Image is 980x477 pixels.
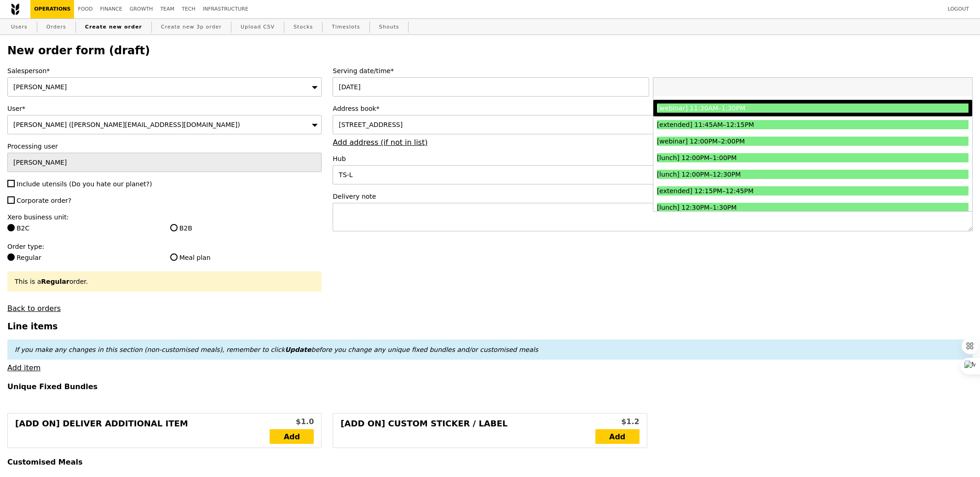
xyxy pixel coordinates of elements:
a: Add address (if not in list) [333,138,427,147]
b: Update [285,346,311,353]
h4: Customised Meals [7,458,973,466]
a: Add item [7,363,40,372]
div: $1.2 [595,416,640,427]
a: Create new 3p order [157,19,225,35]
input: Corporate order? [7,196,15,204]
h3: Line items [7,322,973,331]
div: $1.0 [270,416,314,427]
div: [lunch] 12:00PM–12:30PM [657,170,891,179]
b: Regular [41,278,69,285]
span: [PERSON_NAME] ([PERSON_NAME][EMAIL_ADDRESS][DOMAIN_NAME]) [13,121,240,128]
div: [Add on] Custom Sticker / Label [340,417,595,444]
div: [webinar] 12:00PM–2:00PM [657,137,891,146]
label: Serving date/time* [333,66,973,75]
span: TS-L [339,171,352,178]
div: [lunch] 12:00PM–1:00PM [657,153,891,162]
h2: New order form (draft) [7,44,973,57]
label: B2C [7,224,159,233]
label: Meal plan [170,253,322,262]
a: Stocks [290,19,317,35]
a: Users [7,19,31,35]
a: Orders [43,19,70,35]
input: Include utensils (Do you hate our planet?) [7,180,15,187]
img: Grain logo [11,3,19,15]
div: [Add on] Deliver Additional Item [15,417,270,444]
div: This is a order. [15,277,314,286]
a: Add [270,429,314,444]
label: B2B [170,224,322,233]
a: Add [595,429,640,444]
h4: Unique Fixed Bundles [7,382,973,391]
div: [lunch] 12:30PM–1:30PM [657,203,891,212]
input: B2B [170,224,178,231]
a: Upload CSV [237,19,278,35]
span: Corporate order? [17,197,71,204]
label: Salesperson* [7,66,322,75]
label: User* [7,104,322,113]
a: Back to orders [7,304,61,313]
label: Order type: [7,242,322,251]
span: [STREET_ADDRESS] [339,121,403,128]
a: Timeslots [328,19,363,35]
label: Hub [333,154,973,163]
span: [PERSON_NAME] [13,83,67,91]
div: [webinar] 11:30AM–1:30PM [657,103,891,113]
div: [extended] 12:15PM–12:45PM [657,186,891,195]
label: Delivery note [333,192,973,201]
label: Xero business unit: [7,213,322,222]
input: B2C [7,224,15,231]
a: Shouts [375,19,403,35]
input: Regular [7,253,15,261]
div: [extended] 11:45AM–12:15PM [657,120,891,129]
span: Include utensils (Do you hate our planet?) [17,180,152,188]
label: Regular [7,253,159,262]
label: Address book* [333,104,973,113]
a: Create new order [81,19,146,35]
label: Processing user [7,142,322,151]
em: If you make any changes in this section (non-customised meals), remember to click before you chan... [15,346,538,353]
input: Meal plan [170,253,178,261]
input: Serving date [333,77,649,97]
